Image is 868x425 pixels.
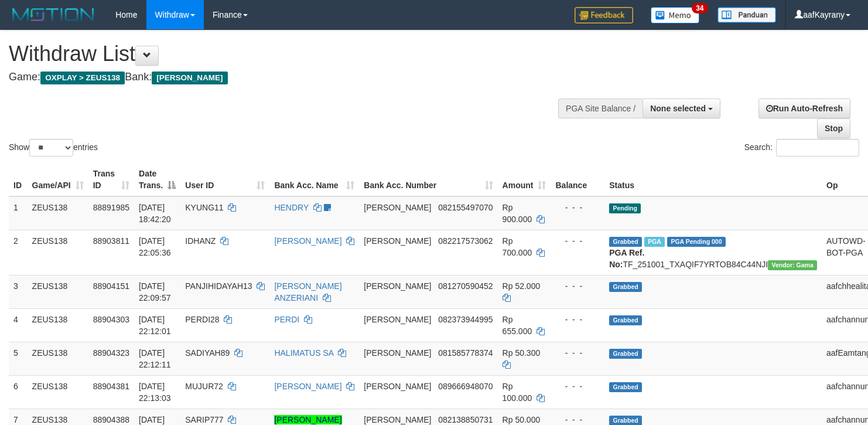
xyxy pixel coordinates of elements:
span: Vendor URL: https://trx31.1velocity.biz [768,260,817,270]
a: HENDRY [274,203,309,212]
td: 3 [9,275,28,308]
span: Copy 082373944995 to clipboard [438,315,493,324]
h1: Withdraw List [9,42,567,66]
a: [PERSON_NAME] ANZERIANI [274,281,341,302]
span: KYUNG11 [185,203,223,212]
span: SARIP777 [185,415,223,424]
th: Balance [551,163,604,196]
div: - - - [555,280,600,292]
label: Search: [744,139,859,157]
th: ID [9,163,28,196]
span: PERDI28 [185,315,219,324]
button: None selected [643,98,720,118]
span: Copy 081585778374 to clipboard [438,348,493,358]
td: 6 [9,375,28,409]
span: Rp 100.000 [503,382,532,403]
a: PERDI [274,315,299,324]
div: - - - [555,235,600,247]
label: Show entries [9,139,98,157]
a: Run Auto-Refresh [758,98,850,118]
span: Grabbed [609,349,642,359]
img: MOTION_logo.png [9,6,98,23]
th: Bank Acc. Name: activate to sort column ascending [269,163,359,196]
span: 88904381 [93,382,129,391]
span: 88904151 [93,281,129,291]
td: ZEUS138 [28,196,88,230]
img: Button%20Memo.svg [651,7,700,23]
a: Stop [817,118,850,138]
span: [PERSON_NAME] [364,348,431,358]
span: Rp 655.000 [503,315,532,336]
th: Bank Acc. Number: activate to sort column ascending [359,163,497,196]
td: 4 [9,308,28,342]
td: 5 [9,342,28,375]
span: SADIYAH89 [185,348,230,358]
span: Grabbed [609,315,642,325]
span: Copy 082217573062 to clipboard [438,236,493,246]
span: 88891985 [93,203,129,212]
th: Date Trans.: activate to sort column descending [134,163,180,196]
span: 88904388 [93,415,129,424]
span: Grabbed [609,237,642,247]
span: [DATE] 22:13:03 [139,382,171,403]
a: [PERSON_NAME] [274,236,341,246]
th: Trans ID: activate to sort column ascending [88,163,134,196]
div: - - - [555,347,600,359]
td: TF_251001_TXAQIF7YRTOB84C44NJI [604,230,822,275]
span: 34 [692,3,708,13]
div: - - - [555,202,600,213]
b: PGA Ref. No: [609,248,644,269]
span: 88904323 [93,348,129,358]
div: PGA Site Balance / [558,98,643,118]
span: PANJIHIDAYAH13 [185,281,252,291]
a: HALIMATUS SA [274,348,333,358]
span: [DATE] 22:12:01 [139,315,171,336]
span: [PERSON_NAME] [152,72,227,84]
td: 1 [9,196,28,230]
th: User ID: activate to sort column ascending [180,163,269,196]
select: Showentries [29,139,73,157]
div: - - - [555,314,600,325]
span: [PERSON_NAME] [364,415,431,424]
span: [DATE] 18:42:20 [139,203,171,224]
td: ZEUS138 [28,375,88,409]
th: Amount: activate to sort column ascending [498,163,551,196]
span: Rp 52.000 [503,281,541,291]
span: Grabbed [609,382,642,392]
span: [PERSON_NAME] [364,382,431,391]
span: [PERSON_NAME] [364,203,431,212]
input: Search: [776,139,859,157]
td: ZEUS138 [28,308,88,342]
a: [PERSON_NAME] [274,382,341,391]
span: None selected [650,104,706,113]
span: Rp 50.300 [503,348,541,358]
td: ZEUS138 [28,230,88,275]
span: PGA Pending [667,237,726,247]
div: - - - [555,380,600,392]
span: [DATE] 22:09:57 [139,281,171,302]
span: Pending [609,203,641,213]
span: Rp 900.000 [503,203,532,224]
span: Marked by aafchomsokheang [644,237,665,247]
td: 2 [9,230,28,275]
span: [DATE] 22:05:36 [139,236,171,257]
span: [PERSON_NAME] [364,281,431,291]
span: Rp 700.000 [503,236,532,257]
td: ZEUS138 [28,342,88,375]
th: Game/API: activate to sort column ascending [28,163,88,196]
span: 88904303 [93,315,129,324]
span: Grabbed [609,282,642,292]
img: panduan.png [717,7,776,23]
span: IDHANZ [185,236,216,246]
span: [DATE] 22:12:11 [139,348,171,369]
span: Copy 089666948070 to clipboard [438,382,493,391]
img: Feedback.jpg [575,7,633,23]
td: ZEUS138 [28,275,88,308]
th: Status [604,163,822,196]
span: [PERSON_NAME] [364,315,431,324]
h4: Game: Bank: [9,72,567,83]
span: MUJUR72 [185,382,223,391]
span: Copy 082155497070 to clipboard [438,203,493,212]
span: [PERSON_NAME] [364,236,431,246]
span: OXPLAY > ZEUS138 [40,72,125,84]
